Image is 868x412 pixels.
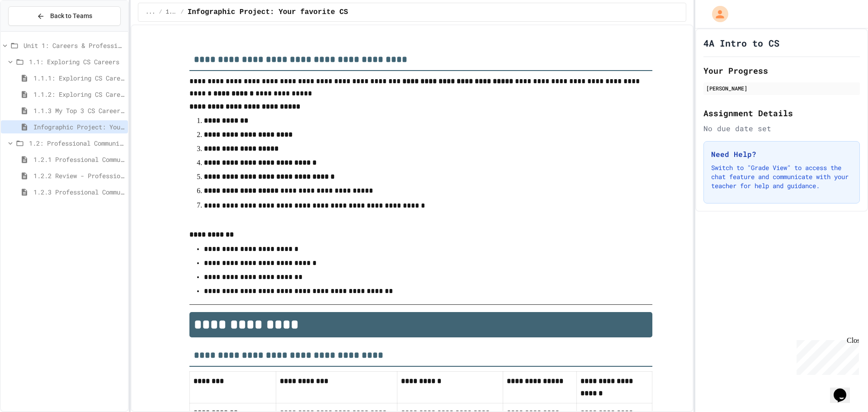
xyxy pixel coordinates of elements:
h3: Need Help? [711,149,852,160]
span: 1.1.3 My Top 3 CS Careers! [33,106,124,115]
span: Back to Teams [50,11,92,21]
iframe: chat widget [793,336,859,375]
span: 1.1: Exploring CS Careers [29,57,124,66]
span: 1.2.1 Professional Communication [33,155,124,164]
span: 1.1.1: Exploring CS Careers [33,73,124,83]
span: / [180,9,184,16]
span: Infographic Project: Your favorite CS [33,122,124,132]
div: My Account [703,4,731,24]
h2: Your Progress [703,64,860,77]
div: Chat with us now!Close [4,4,62,57]
h2: Assignment Details [703,107,860,119]
div: [PERSON_NAME] [706,84,857,92]
div: No due date set [703,123,860,134]
span: ... [146,9,156,16]
p: Switch to "Grade View" to access the chat feature and communicate with your teacher for help and ... [711,163,852,190]
span: / [159,9,162,16]
span: 1.2.3 Professional Communication Challenge [33,187,124,197]
h1: 4A Intro to CS [703,37,779,49]
iframe: chat widget [830,376,859,403]
span: 1.2.2 Review - Professional Communication [33,171,124,180]
span: Infographic Project: Your favorite CS [188,7,348,18]
span: Unit 1: Careers & Professionalism [24,41,124,50]
span: 1.2: Professional Communication [29,138,124,148]
span: 1.1.2: Exploring CS Careers - Review [33,90,124,99]
span: 1.1: Exploring CS Careers [166,9,177,16]
button: Back to Teams [8,6,121,26]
